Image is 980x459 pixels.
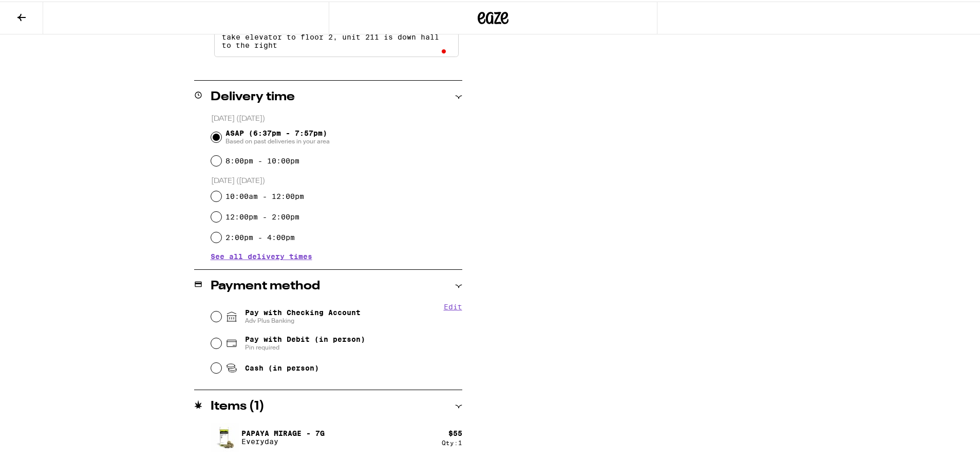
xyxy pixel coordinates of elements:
[211,113,462,122] p: [DATE] ([DATE])
[245,315,361,323] span: Adv Plus Banking
[245,307,361,323] span: Pay with Checking Account
[211,89,295,102] h2: Delivery time
[211,279,320,291] h2: Payment method
[211,399,265,411] h2: Items ( 1 )
[211,175,462,185] p: [DATE] ([DATE])
[225,136,330,144] span: Based on past deliveries in your area
[245,362,319,371] span: Cash (in person)
[225,211,299,219] label: 12:00pm - 2:00pm
[211,421,239,450] img: Papaya Mirage - 7g
[245,334,365,342] span: Pay with Debit (in person)
[225,191,304,199] label: 10:00am - 12:00pm
[225,155,299,163] label: 8:00pm - 10:00pm
[6,7,74,15] span: Hi. Need any help?
[444,301,462,309] button: Edit
[448,428,462,436] div: $ 55
[241,436,325,444] p: Everyday
[245,342,365,350] span: Pin required
[442,438,462,445] div: Qty: 1
[241,428,325,436] p: Papaya Mirage - 7g
[211,251,312,259] button: See all delivery times
[225,232,295,240] label: 2:00pm - 4:00pm
[225,127,330,144] span: ASAP (6:37pm - 7:57pm)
